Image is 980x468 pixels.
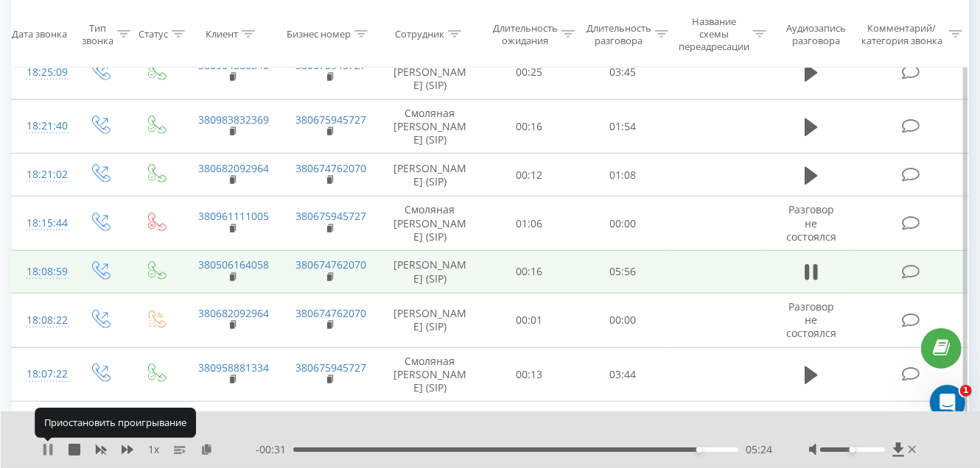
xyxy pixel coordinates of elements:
div: Длительность ожидания [493,21,558,46]
td: 00:00 [575,294,669,348]
td: Смоляная [PERSON_NAME] (SIP) [378,99,483,154]
div: Дата звонка [12,28,67,40]
span: - 00:31 [256,442,293,457]
span: Разговор не состоялся [786,408,836,448]
td: 03:44 [575,347,669,402]
div: 18:08:22 [27,306,57,335]
span: Разговор не состоялся [786,299,836,340]
td: 03:45 [575,46,669,100]
td: 00:04 [483,402,576,456]
div: Сотрудник [395,28,444,40]
div: Accessibility label [696,447,702,453]
a: 380674762070 [295,161,366,175]
td: 00:00 [575,402,669,456]
td: 00:16 [483,99,576,154]
td: Смоляная [PERSON_NAME] (SIP) [378,347,483,402]
div: Accessibility label [850,447,855,453]
a: 380682092964 [198,161,269,175]
td: 00:16 [483,250,576,293]
div: Аудиозапись разговора [780,21,853,46]
a: 380682092964 [198,306,269,320]
div: 18:08:59 [27,258,57,286]
div: Комментарий/категория звонка [859,21,945,46]
span: 1 [960,385,972,397]
div: 18:25:09 [27,58,57,87]
div: Название схемы переадресации [679,15,749,53]
a: 380983832369 [198,113,269,127]
td: Смоляная [PERSON_NAME] (SIP) [378,196,483,251]
a: 380674762070 [295,306,366,320]
a: 380675945727 [295,209,366,223]
td: 05:56 [575,250,669,293]
div: Статус [139,28,168,40]
td: [PERSON_NAME] (SIP) [378,154,483,196]
td: 01:08 [575,154,669,196]
span: Разговор не состоялся [786,202,836,243]
td: [PERSON_NAME] (SIP) [378,250,483,293]
a: 380506164058 [198,258,269,272]
td: 01:06 [483,196,576,251]
div: Бизнес номер [287,28,351,40]
div: Клиент [206,28,238,40]
td: 00:13 [483,347,576,402]
td: 01:54 [575,99,669,154]
div: Длительность разговора [587,21,651,46]
span: 1 x [148,442,159,457]
td: 00:00 [575,196,669,251]
div: 18:21:02 [27,160,57,189]
div: Тип звонка [82,21,113,46]
td: 00:01 [483,294,576,348]
td: Смоляная [PERSON_NAME] (SIP) [378,46,483,100]
td: [PERSON_NAME] (SIP) [378,294,483,348]
div: 18:07:22 [27,360,57,389]
td: [PERSON_NAME] [669,402,766,456]
div: 18:15:44 [27,209,57,238]
iframe: Intercom live chat [930,385,965,420]
div: 18:21:40 [27,112,57,141]
div: Приостановить проигрывание [35,408,196,438]
td: 00:12 [483,154,576,196]
a: 380961111005 [198,209,269,223]
a: 380675945727 [295,113,366,127]
a: 380958881334 [198,361,269,375]
td: 00:25 [483,46,576,100]
a: 380674762070 [295,258,366,272]
a: 380675945727 [295,361,366,375]
span: 05:24 [746,442,772,457]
